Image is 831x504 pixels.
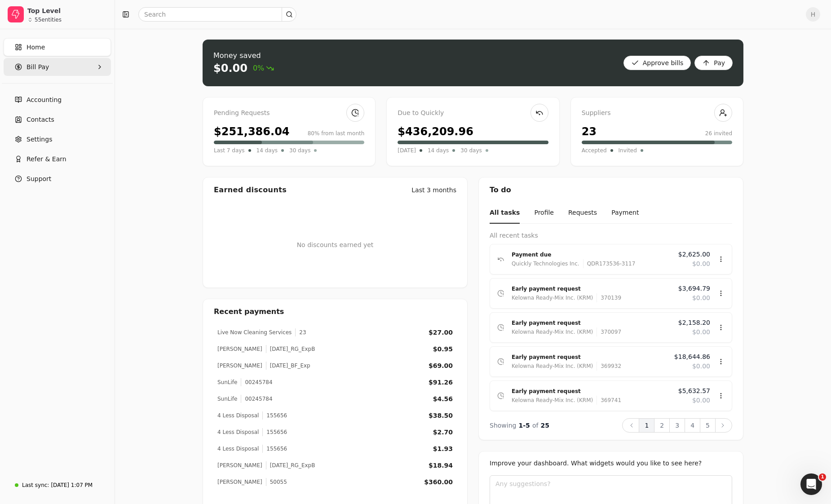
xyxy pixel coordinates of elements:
button: Support [4,170,111,188]
div: $360.00 [424,477,453,487]
div: SunLife [217,378,237,386]
div: $4.56 [433,394,453,404]
span: $18,644.86 [674,352,710,362]
div: 4 Less Disposal [217,428,259,436]
span: of [532,422,539,429]
div: [DATE]_RG_ExpB [266,345,315,353]
div: $18.94 [429,461,453,470]
span: $0.00 [692,396,710,405]
div: 155656 [262,411,287,420]
div: Early payment request [512,318,671,327]
iframe: Intercom live chat [800,473,822,495]
div: Payment due [512,250,671,259]
button: Profile [534,203,554,224]
span: 14 days [428,146,449,155]
div: 369932 [597,362,621,371]
span: $0.00 [692,327,710,337]
button: 4 [685,418,700,433]
div: [DATE] 1:07 PM [51,481,93,489]
div: 155656 [262,428,287,436]
span: Invited [619,146,637,155]
div: [DATE]_RG_ExpB [266,461,315,469]
span: 1 - 5 [519,422,530,429]
span: 30 days [460,146,482,155]
a: Accounting [4,91,111,109]
div: [DATE]_BF_Exp [266,362,310,370]
button: 2 [654,418,670,433]
div: [PERSON_NAME] [217,345,262,353]
span: 0% [253,63,274,74]
div: Last sync: [22,481,49,489]
button: Payment [611,203,639,224]
div: Money saved [213,50,274,61]
div: $27.00 [429,328,453,337]
div: Kelowna Ready-Mix Inc. (KRM) [512,293,593,302]
span: Home [27,43,45,52]
div: [PERSON_NAME] [217,362,262,370]
div: [PERSON_NAME] [217,478,262,486]
button: Refer & Earn [4,150,111,168]
div: Suppliers [582,108,732,118]
button: H [806,7,820,22]
span: [DATE] [398,146,416,155]
span: 14 days [256,146,278,155]
div: 4 Less Disposal [217,411,259,420]
span: Accounting [27,95,62,105]
div: 26 invited [705,129,732,137]
div: SunLife [217,395,237,403]
span: Bill Pay [27,62,49,72]
div: $0.95 [433,345,453,354]
div: 23 [295,328,306,336]
button: 3 [669,418,685,433]
div: 4 Less Disposal [217,445,259,453]
span: $0.00 [692,362,710,371]
span: $3,694.79 [678,284,710,293]
span: $5,632.57 [678,386,710,396]
button: Requests [568,203,597,224]
button: 1 [639,418,654,433]
div: Kelowna Ready-Mix Inc. (KRM) [512,327,593,336]
div: Live Now Cleaning Services [217,328,292,336]
div: $251,386.04 [214,124,290,140]
div: $1.93 [433,444,453,454]
div: Early payment request [512,284,671,293]
span: 25 [541,422,549,429]
a: Contacts [4,111,111,128]
div: 23 [582,124,597,140]
input: Search [138,7,296,22]
div: 55 entities [35,17,62,22]
span: Support [27,174,51,184]
button: Last 3 months [411,186,456,195]
span: Refer & Earn [27,155,66,164]
div: $436,209.96 [398,124,473,140]
span: $2,158.20 [678,318,710,327]
div: 370139 [597,293,621,302]
div: Earned discounts [214,185,287,195]
div: [PERSON_NAME] [217,461,262,469]
div: Kelowna Ready-Mix Inc. (KRM) [512,362,593,371]
button: 5 [700,418,716,433]
div: No discounts earned yet [297,226,374,264]
span: $2,625.00 [678,250,710,259]
span: Settings [27,135,52,144]
div: $38.50 [429,411,453,420]
div: 00245784 [241,395,272,403]
div: Pending Requests [214,108,364,118]
div: 155656 [262,445,287,453]
div: To do [479,177,743,203]
div: Early payment request [512,387,671,396]
button: All tasks [490,203,520,224]
span: Showing [490,422,516,429]
div: 00245784 [241,378,272,386]
button: Pay [694,56,733,70]
div: Due to Quickly [398,108,548,118]
button: Bill Pay [4,58,111,76]
a: Home [4,38,111,56]
div: 50055 [266,478,287,486]
div: All recent tasks [490,231,732,240]
div: $91.26 [429,378,453,387]
div: Top Level [27,6,107,15]
span: 30 days [289,146,310,155]
a: Last sync:[DATE] 1:07 PM [4,477,111,493]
